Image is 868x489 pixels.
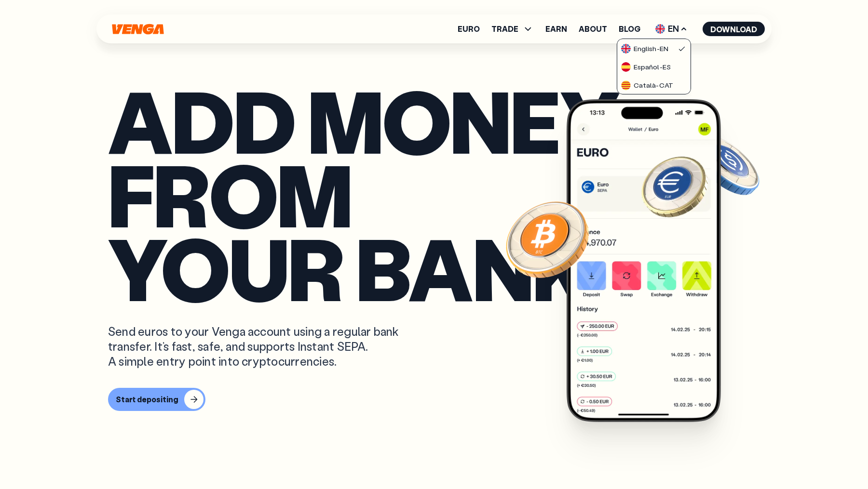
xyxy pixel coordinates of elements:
a: Blog [619,25,640,33]
img: flag-uk [621,44,631,53]
span: EN [652,21,691,37]
span: TRADE [491,25,518,33]
img: flag-es [621,62,631,72]
img: Bitcoin [504,196,591,282]
img: Venga app deposit [567,99,721,422]
img: flag-cat [621,80,631,90]
div: Start depositing [116,395,178,404]
div: Español - ES [621,62,671,72]
a: Euro [458,25,480,33]
a: Earn [545,25,567,33]
a: flag-catCatalà-CAT [617,76,691,94]
p: Add money from your bank [108,83,760,304]
p: Send euros to your Venga account using a regular bank transfer. It’s fast, safe, and supports Ins... [108,324,413,369]
div: English - EN [621,44,668,53]
a: flag-ukEnglish-EN [617,39,691,57]
div: Català - CAT [621,80,673,90]
button: Download [703,22,765,36]
img: flag-uk [655,24,665,34]
a: About [579,25,607,33]
span: TRADE [491,23,534,35]
img: USDC coin [692,131,761,200]
svg: Home [111,24,165,35]
a: flag-esEspañol-ES [617,57,691,76]
button: Start depositing [108,388,205,411]
a: Start depositing [108,388,760,411]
